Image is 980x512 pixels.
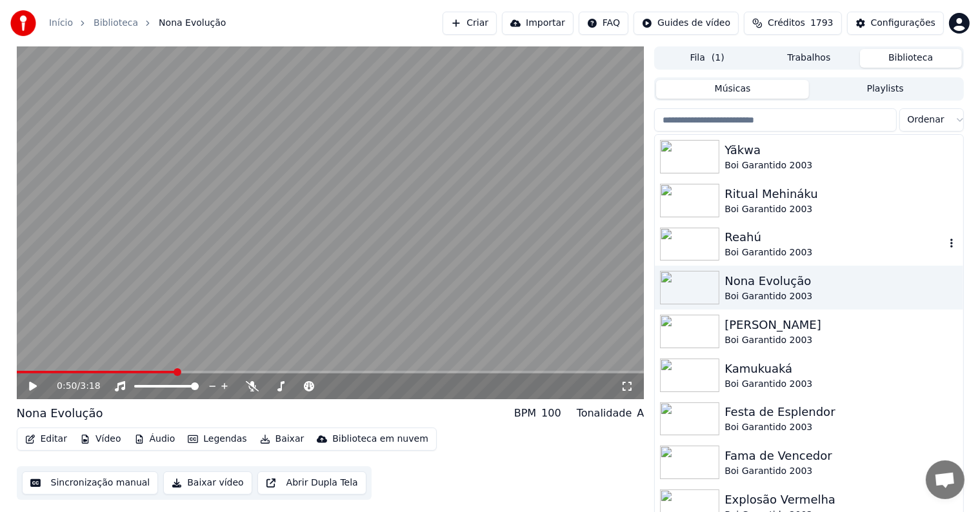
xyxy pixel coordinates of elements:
[577,406,632,421] div: Tonalidade
[332,433,428,446] div: Biblioteca em nuvem
[725,228,945,246] div: Reahú
[183,430,252,448] button: Legendas
[159,17,226,30] span: Nona Evolução
[768,17,805,30] span: Créditos
[725,447,957,465] div: Fama de Vencedor
[49,17,73,30] a: Início
[22,471,159,495] button: Sincronização manual
[514,406,536,421] div: BPM
[725,246,945,259] div: Boi Garantido 2003
[579,12,628,35] button: FAQ
[725,465,957,478] div: Boi Garantido 2003
[712,52,725,64] span: ( 1 )
[502,12,574,35] button: Importar
[725,360,957,378] div: Kamukuaká
[908,113,945,126] span: Ordenar
[163,471,252,495] button: Baixar vídeo
[725,378,957,391] div: Boi Garantido 2003
[257,471,366,495] button: Abrir Dupla Tela
[17,404,103,422] div: Nona Evolução
[541,406,561,421] div: 100
[20,430,72,448] button: Editar
[860,49,962,68] button: Biblioteca
[49,17,226,30] nav: breadcrumb
[725,316,957,334] div: [PERSON_NAME]
[725,203,957,216] div: Boi Garantido 2003
[725,290,957,303] div: Boi Garantido 2003
[634,12,739,35] button: Guides de vídeo
[871,17,935,30] div: Configurações
[725,403,957,421] div: Festa de Esplendor
[744,12,842,35] button: Créditos1793
[129,430,181,448] button: Áudio
[80,380,100,393] span: 3:18
[656,49,758,68] button: Fila
[725,272,957,290] div: Nona Evolução
[725,185,957,203] div: Ritual Mehináku
[255,430,310,448] button: Baixar
[57,380,88,393] div: /
[637,406,644,421] div: A
[847,12,944,35] button: Configurações
[926,460,965,499] div: Bate-papo aberto
[94,17,138,30] a: Biblioteca
[810,17,834,30] span: 1793
[75,430,126,448] button: Vídeo
[443,12,497,35] button: Criar
[725,141,957,159] div: Yãkwa
[725,421,957,434] div: Boi Garantido 2003
[725,491,957,509] div: Explosão Vermelha
[57,380,77,393] span: 0:50
[10,10,36,36] img: youka
[656,80,809,99] button: Músicas
[809,80,962,99] button: Playlists
[725,334,957,347] div: Boi Garantido 2003
[758,49,860,68] button: Trabalhos
[725,159,957,172] div: Boi Garantido 2003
